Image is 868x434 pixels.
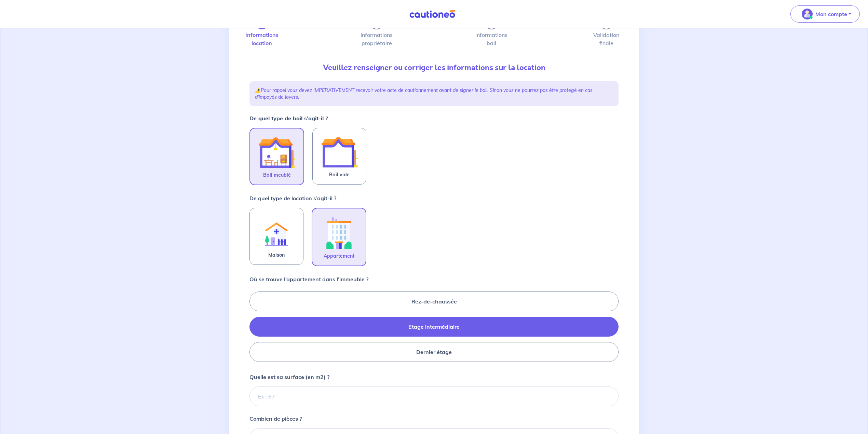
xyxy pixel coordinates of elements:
span: Bail vide [329,171,350,179]
img: illu_furnished_lease.svg [258,134,295,171]
img: illu_rent.svg [258,214,295,251]
img: Cautioneo [407,10,458,18]
span: Maison [268,251,285,259]
p: Quelle est sa surface (en m2) ? [249,373,329,381]
strong: De quel type de bail s’agit-il ? [249,115,328,122]
p: Veuillez renseigner ou corriger les informations sur la location [249,62,619,73]
button: illu_account_valid_menu.svgMon compte [790,5,860,23]
img: illu_apartment.svg [321,214,357,252]
p: De quel type de location s’agit-il ? [249,194,336,202]
label: Informations bail [485,32,498,46]
span: Appartement [324,252,354,260]
p: Mon compte [815,10,847,18]
label: Rez-de-chaussée [249,291,619,311]
label: Dernier étage [249,342,619,362]
img: illu_empty_lease.svg [321,134,358,171]
input: Ex : 67 [249,386,619,406]
p: Où se trouve l’appartement dans l’immeuble ? [249,275,368,283]
label: Informations location [255,32,269,46]
img: illu_account_valid_menu.svg [802,9,813,19]
em: Pour rappel vous devez IMPÉRATIVEMENT recevoir votre acte de cautionnement avant de signer le bai... [255,87,593,100]
span: Bail meublé [263,171,291,179]
p: ⚠️ [255,87,613,100]
label: Informations propriétaire [370,32,383,46]
label: Validation finale [599,32,613,46]
label: Etage intermédiaire [249,317,619,337]
p: Combien de pièces ? [249,415,302,423]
